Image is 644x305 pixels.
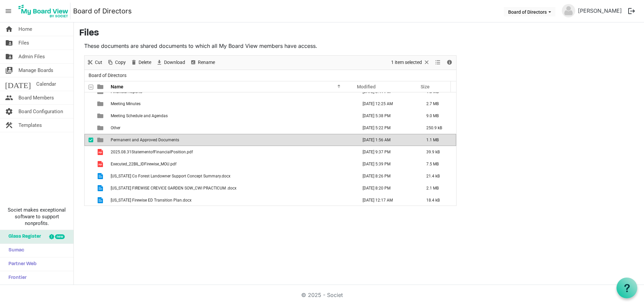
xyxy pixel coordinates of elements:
[18,64,53,77] span: Manage Boards
[109,110,356,122] td: Meeting Schedule and Agendas is template cell column header Name
[16,3,70,19] img: My Board View Logo
[419,98,456,110] td: 2.7 MB is template cell column header Size
[419,194,456,206] td: 18.4 kB is template cell column header Size
[129,58,153,67] button: Delete
[111,101,141,106] span: Meeting Minutes
[419,158,456,170] td: 7.5 MB is template cell column header Size
[5,36,13,50] span: folder_shared
[155,58,186,67] button: Download
[419,182,456,194] td: 2.1 MB is template cell column header Size
[189,58,216,67] button: Rename
[111,126,120,130] span: Other
[109,158,356,170] td: Executed_22BIL_IDFirewise_MOU.pdf is template cell column header Name
[445,58,454,67] button: Details
[187,56,217,70] div: Rename
[562,4,575,17] img: no-profile-picture.svg
[356,158,419,170] td: June 11, 2025 5:39 PM column header Modified
[390,58,431,67] button: Selection
[87,71,128,80] span: Board of Directors
[86,58,104,67] button: Cut
[419,170,456,182] td: 21.4 kB is template cell column header Size
[84,42,457,50] p: These documents are shared documents to which all My Board View members have access.
[197,58,216,67] span: Rename
[128,56,154,70] div: Delete
[5,77,31,91] span: [DATE]
[93,98,109,110] td: is template cell column header type
[93,158,109,170] td: is template cell column header type
[85,182,93,194] td: checkbox
[625,4,639,18] button: logout
[93,146,109,158] td: is template cell column header type
[16,3,73,19] a: My Board View Logo
[85,134,93,146] td: checkbox
[421,84,430,89] span: Size
[2,5,15,17] span: menu
[419,134,456,146] td: 1.1 MB is template cell column header Size
[55,234,65,239] div: new
[111,198,192,203] span: [US_STATE] Firewise ED Transition Plan.docx
[93,134,109,146] td: is template cell column header type
[93,110,109,122] td: is template cell column header type
[85,110,93,122] td: checkbox
[18,91,54,104] span: Board Members
[109,194,356,206] td: Idaho Firewise ED Transition Plan.docx is template cell column header Name
[111,174,230,178] span: [US_STATE] Co Forest Landowner Support Concept Summary.docx
[93,122,109,134] td: is template cell column header type
[36,77,56,91] span: Calendar
[444,56,455,70] div: Details
[109,170,356,182] td: Idaho Co Forest Landowner Support Concept Summary.docx is template cell column header Name
[419,146,456,158] td: 39.9 kB is template cell column header Size
[163,58,186,67] span: Download
[73,4,132,18] a: Board of Directors
[93,194,109,206] td: is template cell column header type
[109,122,356,134] td: Other is template cell column header Name
[111,113,168,118] span: Meeting Schedule and Agendas
[85,146,93,158] td: checkbox
[111,150,193,154] span: 2025.08.31StatementofFinancialPosition.pdf
[85,98,93,110] td: checkbox
[5,244,24,257] span: Sumac
[356,134,419,146] td: May 12, 2025 1:56 AM column header Modified
[5,230,41,243] span: Glass Register
[356,98,419,110] td: October 09, 2025 12:25 AM column header Modified
[419,110,456,122] td: 9.0 MB is template cell column header Size
[109,182,356,194] td: IDAHO FIREWISE CREVICE GARDEN SOW_CWI PRACTICUM .docx is template cell column header Name
[109,98,356,110] td: Meeting Minutes is template cell column header Name
[3,207,70,227] span: Societ makes exceptional software to support nonprofits.
[138,58,152,67] span: Delete
[93,182,109,194] td: is template cell column header type
[432,56,444,70] div: View
[301,292,343,298] a: © 2025 - Societ
[85,170,93,182] td: checkbox
[356,170,419,182] td: September 11, 2024 8:26 PM column header Modified
[356,110,419,122] td: October 06, 2025 5:38 PM column header Modified
[85,122,93,134] td: checkbox
[114,58,126,67] span: Copy
[111,84,123,89] span: Name
[389,56,432,70] div: Clear selection
[85,194,93,206] td: checkbox
[93,170,109,182] td: is template cell column header type
[356,122,419,134] td: December 09, 2024 5:22 PM column header Modified
[504,7,555,16] button: Board of Directors dropdownbutton
[419,122,456,134] td: 250.9 kB is template cell column header Size
[5,105,13,118] span: settings
[154,56,187,70] div: Download
[79,28,639,39] h3: Files
[106,58,127,67] button: Copy
[105,56,128,70] div: Copy
[85,56,105,70] div: Cut
[356,182,419,194] td: September 11, 2024 8:20 PM column header Modified
[5,271,26,285] span: Frontier
[356,146,419,158] td: October 07, 2025 9:37 PM column header Modified
[111,162,176,166] span: Executed_22BIL_IDFirewise_MOU.pdf
[18,36,29,50] span: Files
[434,58,442,67] button: View dropdownbutton
[390,58,423,67] span: 1 item selected
[5,119,13,132] span: construction
[356,194,419,206] td: January 07, 2025 12:17 AM column header Modified
[109,146,356,158] td: 2025.08.31StatementofFinancialPosition.pdf is template cell column header Name
[18,105,63,118] span: Board Configuration
[111,138,179,142] span: Permanent and Approved Documents
[94,58,103,67] span: Cut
